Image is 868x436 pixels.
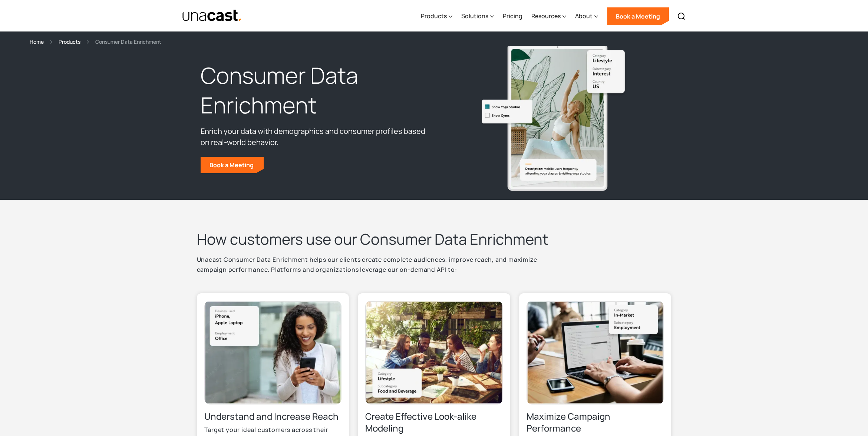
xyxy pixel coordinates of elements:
div: Solutions [461,11,488,20]
img: Photo of a woman looking happy at her cell phone. Devices used apple iPhone and laptop. employmen... [204,301,342,404]
img: Unacast text logo [182,9,242,22]
p: Enrich your data with demographics and consumer profiles based on real-world behavior. [201,126,430,148]
img: A group of friends smiling and pointing at something on a phone screen while dining at an outdoor... [365,301,503,404]
a: Products [59,37,80,46]
img: Mobile users frequently attending yoga classes & visiting yoga studios [479,43,627,191]
h2: How customers use our Consumer Data Enrichment [197,229,568,249]
a: Book a Meeting [607,7,669,25]
a: Book a Meeting [201,157,264,173]
a: Home [30,37,44,46]
div: Resources [531,11,561,20]
h3: Understand and Increase Reach [204,410,342,422]
h3: Maximize Campaign Performance [527,410,664,434]
a: Pricing [503,1,522,32]
div: Consumer Data Enrichment [95,37,161,46]
h1: Consumer Data Enrichment [201,61,430,120]
div: About [575,11,593,20]
h3: Create Effective Look-alike Modeling [365,410,503,434]
p: Unacast Consumer Data Enrichment helps our clients create complete audiences, improve reach, and ... [197,255,568,284]
div: Products [421,11,447,20]
img: Search icon [677,12,686,21]
img: A laptop screen organizing files described as in-market with a subcategory of employment [527,301,664,404]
